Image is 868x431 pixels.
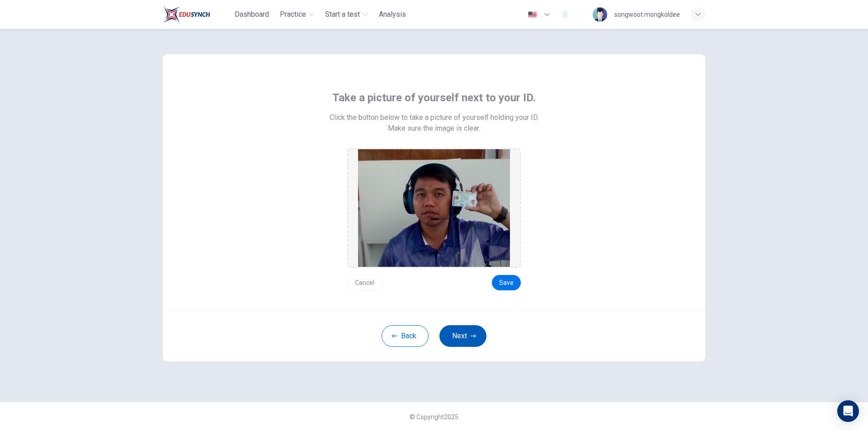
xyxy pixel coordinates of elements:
button: Back [382,325,429,347]
img: Profile picture [593,7,607,22]
span: Take a picture of yourself next to your ID. [332,90,536,105]
button: Start a test [321,6,372,23]
button: Cancel [347,275,382,290]
a: Train Test logo [163,5,231,24]
button: Next [439,325,486,347]
span: © Copyright 2025 [410,413,458,421]
button: Analysis [375,6,410,23]
span: Make sure the image is clear. [388,123,480,134]
button: Dashboard [231,6,273,23]
span: Start a test [325,9,360,20]
span: Dashboard [235,9,269,20]
span: Practice [280,9,306,20]
div: songwoot mongkoldee [614,9,680,20]
button: Practice [276,6,318,23]
img: en [527,11,538,18]
span: Analysis [379,9,406,20]
span: Click the button below to take a picture of yourself holding your ID. [330,112,539,123]
button: Save [492,275,521,290]
div: Open Intercom Messenger [837,400,859,422]
img: preview screemshot [358,149,510,267]
img: Train Test logo [163,5,210,24]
